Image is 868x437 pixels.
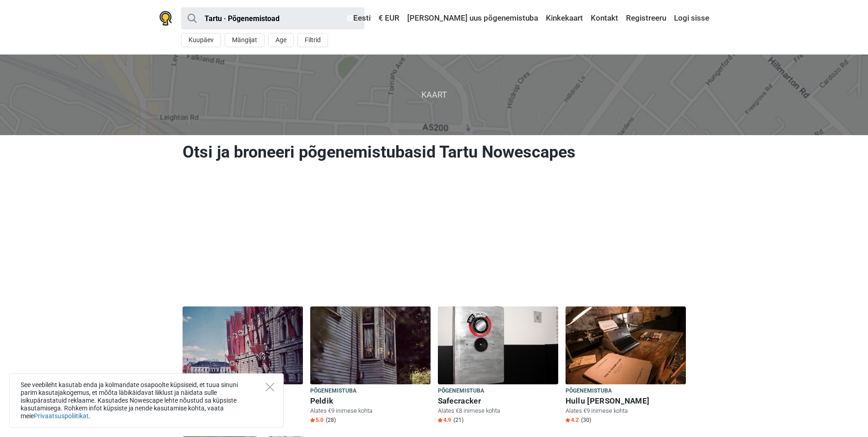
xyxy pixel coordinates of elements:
button: Kuupäev [181,33,221,47]
h6: Hullu [PERSON_NAME] [566,396,686,406]
img: Hullu Kelder [566,306,686,384]
a: [PERSON_NAME] uus põgenemistuba [405,10,540,27]
img: Star [310,418,315,422]
span: 5.0 [310,416,323,424]
a: Privaatsuspoliitikat [34,412,89,420]
iframe: Advertisement [179,174,690,302]
h6: Safecracker [438,396,558,406]
button: Filtrid [297,33,328,47]
span: (21) [453,416,464,424]
span: Põgenemistuba [566,386,612,396]
img: Peldik [310,306,431,384]
button: Close [266,383,274,391]
a: Logi sisse [672,10,709,27]
a: Peldik Põgenemistuba Peldik Alates €9 inimese kohta Star5.0 (28) [310,306,431,426]
h1: Otsi ja broneeri põgenemistubasid Tartu Nowescapes [183,142,686,162]
img: Natside Salapunker [183,306,303,384]
a: Eesti [345,10,373,27]
p: Alates €9 inimese kohta [566,407,686,415]
a: Kontakt [588,10,620,27]
img: Eesti [347,15,353,22]
div: See veebileht kasutab enda ja kolmandate osapoolte küpsiseid, et tuua sinuni parim kasutajakogemu... [9,373,284,428]
button: Age [268,33,294,47]
span: (30) [581,416,591,424]
img: Star [438,418,442,422]
span: Põgenemistuba [438,386,485,396]
span: 4.2 [566,416,579,424]
h6: Peldik [310,396,431,406]
img: Safecracker [438,306,558,384]
input: proovi “Tallinn” [181,7,364,29]
a: Registreeru [624,10,669,27]
button: Mängijat [225,33,264,47]
span: Põgenemistuba [310,386,357,396]
span: 4.9 [438,416,451,424]
a: € EUR [376,10,402,27]
a: Kinkekaart [544,10,585,27]
a: Safecracker Põgenemistuba Safecracker Alates €8 inimese kohta Star4.9 (21) [438,306,558,426]
p: Alates €9 inimese kohta [310,407,431,415]
span: (28) [326,416,336,424]
a: Hullu Kelder Põgenemistuba Hullu [PERSON_NAME] Alates €9 inimese kohta Star4.2 (30) [566,306,686,426]
p: Alates €8 inimese kohta [438,407,558,415]
img: Nowescape logo [159,11,172,26]
img: Star [566,418,570,422]
a: Natside Salapunker Põgenemistuba Natside Salapunker Alates €9 inimese kohta Star5.0 (21) [183,306,303,426]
